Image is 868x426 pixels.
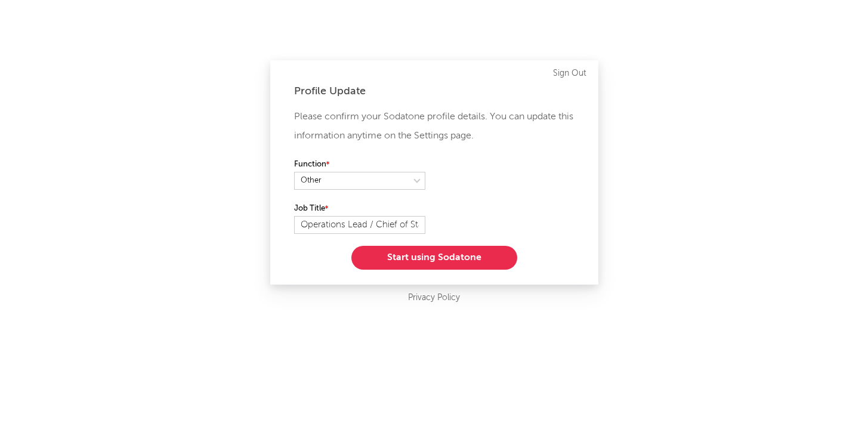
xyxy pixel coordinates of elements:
a: Sign Out [553,66,586,81]
label: Function [294,158,425,172]
div: Profile Update [294,84,574,98]
a: Privacy Policy [408,291,460,305]
button: Start using Sodatone [351,246,517,270]
label: Job Title [294,202,425,216]
p: Please confirm your Sodatone profile details. You can update this information anytime on the Sett... [294,107,574,146]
